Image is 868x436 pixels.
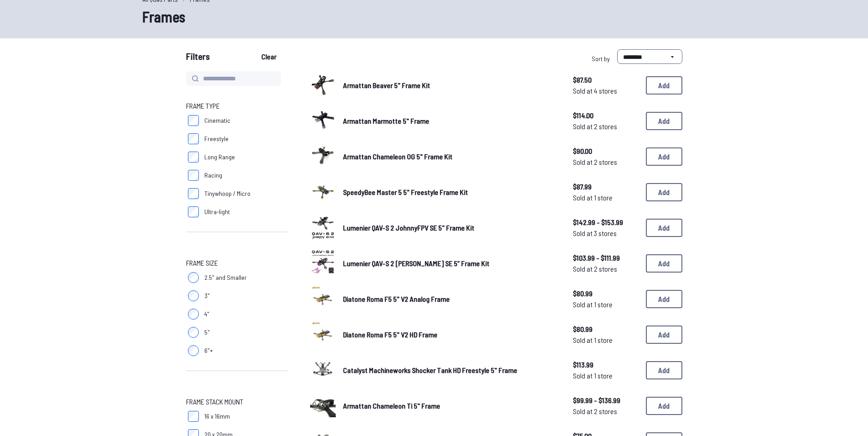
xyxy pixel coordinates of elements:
button: Add [646,397,682,415]
a: Lumenier QAV-S 2 [PERSON_NAME] SE 5” Frame Kit [343,258,558,269]
a: Armattan Marmotte 5" Frame [343,116,558,126]
a: Armattan Chameleon Ti 5" Frame [343,400,558,411]
span: Frame Stack Mount [186,396,243,407]
a: image [310,214,336,242]
span: Racing [204,171,222,180]
img: image [310,71,336,97]
input: 2.5" and Smaller [188,272,199,283]
span: $90.00 [573,146,639,157]
img: image [310,214,336,239]
span: $103.99 - $111.99 [573,252,639,263]
a: Catalyst Machineworks Shocker Tank HD Freestyle 5" Frame [343,365,558,376]
input: 6"+ [188,345,199,356]
a: image [310,107,336,135]
span: $80.99 [573,324,639,335]
span: Sold at 4 stores [573,85,639,96]
span: Sold at 1 store [573,192,639,203]
span: $114.00 [573,110,639,121]
img: image [310,320,336,346]
button: Add [646,112,682,130]
button: Add [646,183,682,201]
a: Lumenier QAV-S 2 JohnnyFPV SE 5" Frame Kit [343,222,558,233]
img: image [310,249,336,275]
span: $113.99 [573,359,639,370]
span: Sold at 2 stores [573,263,639,274]
span: Sort by [592,55,610,63]
span: Cinematic [204,116,230,125]
span: Armattan Beaver 5" Frame Kit [343,81,430,89]
a: image [310,178,336,206]
img: image [310,285,336,310]
input: Cinematic [188,115,199,126]
button: Add [646,219,682,237]
span: Catalyst Machineworks Shocker Tank HD Freestyle 5" Frame [343,366,517,374]
span: Sold at 1 store [573,370,639,381]
span: Diatone Roma F5 5" V2 Analog Frame [343,294,450,303]
a: image [310,285,336,313]
span: $99.99 - $136.99 [573,395,639,406]
a: Diatone Roma F5 5" V2 Analog Frame [343,294,558,305]
button: Add [646,361,682,379]
span: 3" [204,291,210,300]
span: 5" [204,328,210,337]
input: 16 x 16mm [188,411,199,422]
span: 16 x 16mm [204,412,230,421]
span: Frame Size [186,257,218,268]
img: image [310,356,336,382]
input: Long Range [188,152,199,163]
span: 2.5" and Smaller [204,273,247,282]
span: Ultra-light [204,207,230,216]
span: Sold at 1 store [573,299,639,310]
span: Armattan Chameleon OG 5" Frame Kit [343,152,452,161]
button: Add [646,326,682,344]
a: Armattan Beaver 5" Frame Kit [343,80,558,91]
button: Add [646,254,682,273]
span: Armattan Marmotte 5" Frame [343,116,429,125]
span: Armattan Chameleon Ti 5" Frame [343,401,440,410]
a: image [310,249,336,278]
span: Lumenier QAV-S 2 JohnnyFPV SE 5" Frame Kit [343,223,474,232]
span: $80.99 [573,288,639,299]
button: Clear [254,49,284,64]
button: Add [646,147,682,166]
span: $87.99 [573,181,639,192]
a: image [310,142,336,171]
span: Filters [186,49,210,68]
span: Lumenier QAV-S 2 [PERSON_NAME] SE 5” Frame Kit [343,259,489,268]
a: image [310,71,336,100]
span: 6"+ [204,346,213,355]
span: Sold at 2 stores [573,406,639,417]
span: Sold at 2 stores [573,157,639,168]
img: image [310,392,336,417]
a: image [310,392,336,420]
img: image [310,142,336,168]
select: Sort by [617,49,682,64]
span: Sold at 3 stores [573,228,639,239]
input: 3" [188,290,199,301]
input: Ultra-light [188,206,199,217]
input: 5" [188,327,199,338]
button: Add [646,290,682,308]
img: image [310,107,336,132]
input: Freestyle [188,133,199,144]
button: Add [646,76,682,95]
span: 4" [204,310,209,319]
input: Tinywhoop / Micro [188,188,199,199]
a: Armattan Chameleon OG 5" Frame Kit [343,151,558,162]
span: SpeedyBee Master 5 5" Freestyle Frame Kit [343,188,468,196]
input: Racing [188,170,199,181]
span: Frame Type [186,100,220,111]
span: $142.99 - $153.99 [573,217,639,228]
img: image [310,178,336,204]
a: image [310,320,336,349]
h1: Frames [142,5,726,27]
span: Sold at 1 store [573,335,639,346]
span: Diatone Roma F5 5" V2 HD Frame [343,330,437,339]
span: Sold at 2 stores [573,121,639,132]
span: Freestyle [204,134,229,143]
input: 4" [188,309,199,320]
span: Tinywhoop / Micro [204,189,250,198]
a: SpeedyBee Master 5 5" Freestyle Frame Kit [343,187,558,198]
span: $87.50 [573,74,639,85]
a: Diatone Roma F5 5" V2 HD Frame [343,329,558,340]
